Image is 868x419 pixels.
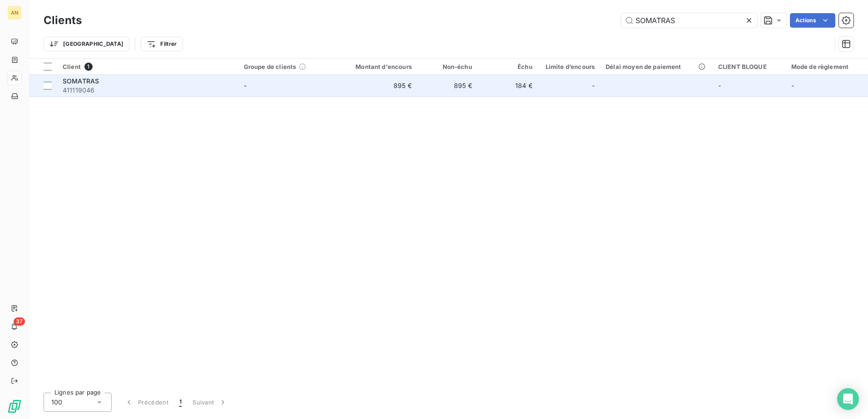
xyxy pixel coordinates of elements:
div: Mode de règlement [791,63,863,70]
span: 100 [51,398,62,407]
div: Montant d'encours [342,63,412,70]
h3: Clients [44,12,82,29]
div: Limite d’encours [543,63,595,70]
span: 1 [179,398,182,407]
div: Délai moyen de paiement [606,63,707,70]
button: Suivant [187,393,233,412]
span: Groupe de clients [244,63,296,70]
div: Non-échu [423,63,472,70]
span: 411119046 [63,86,233,95]
span: - [244,82,247,89]
span: 1 [84,63,93,71]
input: Rechercher [621,13,757,28]
span: - [791,82,794,89]
button: Précédent [119,393,174,412]
div: AN [7,5,22,20]
button: 1 [174,393,187,412]
span: - [718,82,721,89]
div: Open Intercom Messenger [837,388,859,410]
td: 895 € [417,75,478,97]
img: Logo LeanPay [7,399,22,414]
span: - [592,81,595,90]
button: Filtrer [141,37,182,51]
span: SOMATRAS [63,77,99,85]
div: Échu [483,63,533,70]
td: 895 € [336,75,417,97]
button: Actions [790,13,835,28]
span: 37 [14,317,25,326]
td: 184 € [478,75,538,97]
div: CLIENT BLOQUE [718,63,780,70]
button: [GEOGRAPHIC_DATA] [44,37,129,51]
span: Client [63,63,81,70]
